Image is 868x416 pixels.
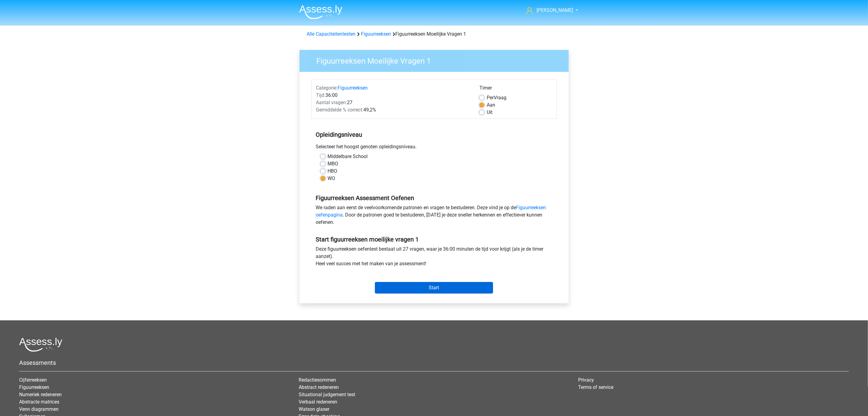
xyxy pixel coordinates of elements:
span: Tijd: [316,92,326,98]
a: Situational judgement test [299,392,355,397]
label: Uit [487,109,492,116]
a: Figuurreeksen [19,384,49,390]
label: Aan [487,101,495,109]
a: Numeriek redeneren [19,392,62,397]
span: [PERSON_NAME] [537,7,573,13]
a: Privacy [578,377,594,383]
a: Verbaal redeneren [299,399,337,405]
div: Figuurreeksen Moeilijke Vragen 1 [304,30,564,38]
span: Gemiddelde % correct: [316,107,364,113]
a: Redactiesommen [299,377,336,383]
a: Cijferreeksen [19,377,47,383]
a: Abstract redeneren [299,384,339,390]
a: Watson glaser [299,406,329,412]
a: Figuurreeksen [338,85,368,91]
div: 36:00 [312,92,475,99]
span: Categorie: [316,85,338,91]
span: Aantal vragen: [316,100,347,105]
h3: Figuurreeksen Moeilijke Vragen 1 [309,54,564,66]
div: Timer [479,84,552,94]
div: 27 [312,99,475,106]
a: Terms of service [578,384,614,390]
div: Selecteer het hoogst genoten opleidingsniveau. [311,143,557,153]
label: Vraag [487,94,506,101]
a: Venn diagrammen [19,406,59,412]
h5: Assessments [19,359,849,366]
a: Alle Capaciteitentesten [307,31,356,37]
img: Assessly logo [19,337,62,352]
div: We raden aan eerst de veelvoorkomende patronen en vragen te bestuderen. Deze vind je op de . Door... [311,204,557,228]
label: Middelbare School [328,153,368,160]
label: WO [328,175,335,182]
div: Deze figuurreeksen oefentest bestaat uit 27 vragen, waar je 36:00 minuten de tijd voor krijgt (al... [311,245,557,270]
h5: Opleidingsniveau [316,129,552,141]
a: Figuurreeksen [361,31,391,37]
img: Assessly [299,5,342,19]
a: [PERSON_NAME] [524,7,574,14]
label: MBO [328,160,338,167]
h5: Start figuurreeksen moeilijke vragen 1 [316,236,552,243]
h5: Figuurreeksen Assessment Oefenen [316,194,552,202]
label: HBO [328,167,338,175]
div: 49,2% [312,106,475,114]
span: Per [487,95,494,100]
a: Abstracte matrices [19,399,59,405]
input: Start [375,282,493,294]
